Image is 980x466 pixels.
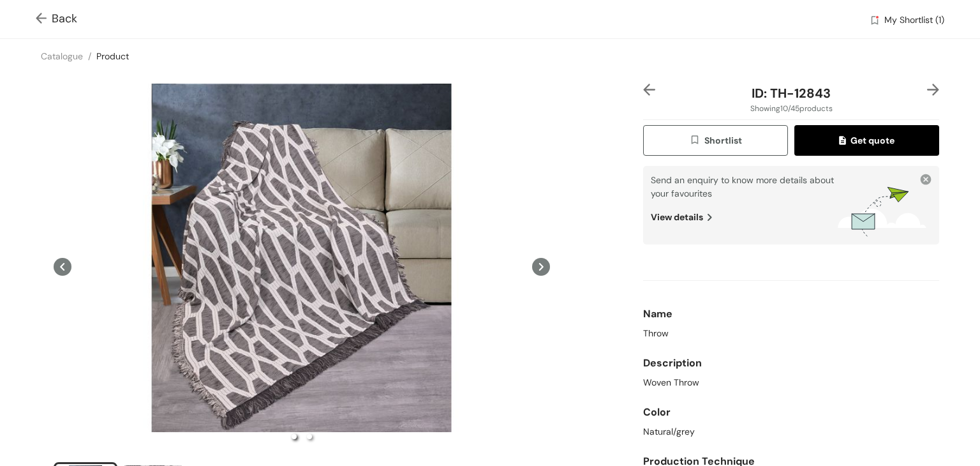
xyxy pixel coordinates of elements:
a: Catalogue [41,50,83,62]
div: Description [643,350,939,376]
button: quoteGet quote [794,125,939,156]
img: wishlist [869,15,880,28]
span: Woven Throw [643,376,699,389]
span: Back [36,10,77,27]
div: Name [643,301,939,327]
img: Go back [36,13,52,26]
span: My Shortlist (1) [884,13,944,29]
img: wishlist [689,134,704,148]
button: wishlistShortlist [643,125,788,156]
li: slide item 1 [292,434,297,439]
div: Throw [643,327,939,340]
img: quote [839,136,850,147]
span: Showing 10 / 45 products [750,103,833,114]
div: View details [651,200,838,224]
img: view [703,211,712,224]
span: ID: TH-12843 [752,85,831,101]
img: left [643,84,655,96]
img: right [927,84,939,96]
div: Natural/grey [643,425,939,439]
div: Color [643,400,939,425]
li: slide item 2 [307,434,312,439]
span: Shortlist [689,133,742,148]
img: close [920,174,932,185]
span: / [88,50,91,62]
a: Product [96,50,129,62]
span: Get quote [839,133,894,147]
span: Send an enquiry to know more details about your favourites [651,174,834,199]
img: wishlists [838,185,926,237]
